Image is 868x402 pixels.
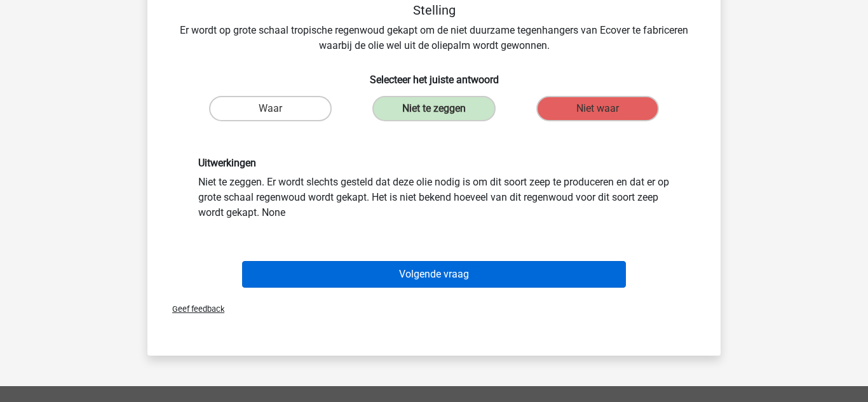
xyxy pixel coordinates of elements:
label: Waar [209,96,332,121]
label: Niet te zeggen [372,96,495,121]
h6: Uitwerkingen [198,157,670,169]
div: Niet te zeggen. Er wordt slechts gesteld dat deze olie nodig is om dit soort zeep te produceren e... [189,157,679,220]
label: Niet waar [536,96,659,121]
button: Volgende vraag [242,261,627,288]
h5: Stelling [168,3,700,18]
span: Geef feedback [162,304,224,314]
h6: Selecteer het juiste antwoord [168,64,700,86]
